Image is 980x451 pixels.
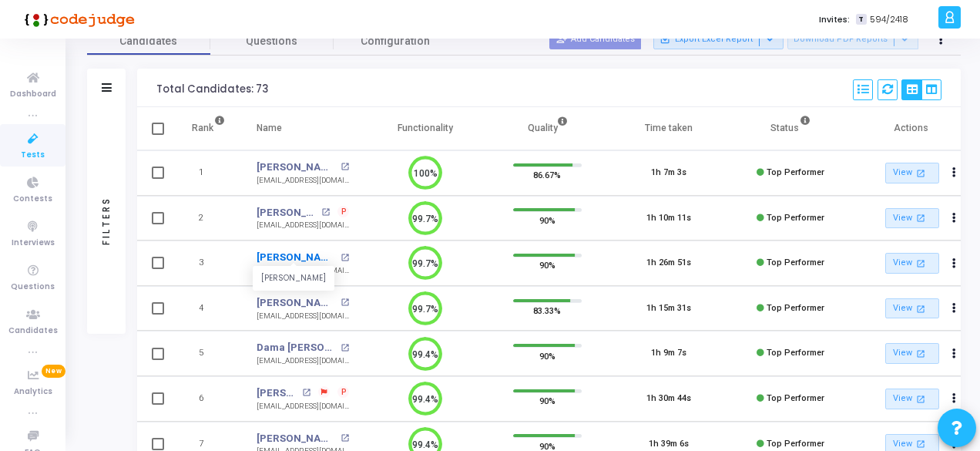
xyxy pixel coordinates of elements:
[257,250,337,265] a: [PERSON_NAME]
[257,175,349,187] div: [EMAIL_ADDRESS][DOMAIN_NAME]
[944,163,965,184] button: Actions
[885,298,939,319] a: View
[787,29,918,49] button: Download PDF Reports
[210,33,334,49] span: Questions
[321,208,330,217] mat-icon: open_in_new
[341,163,349,171] mat-icon: open_in_new
[99,136,113,305] div: Filters
[257,401,349,412] div: [EMAIL_ADDRESS][DOMAIN_NAME]
[11,281,55,294] span: Questions
[176,107,241,150] th: Rank
[556,34,567,45] mat-icon: person_add_alt
[539,212,555,227] span: 90%
[341,298,349,307] mat-icon: open_in_new
[645,119,693,136] div: Time taken
[915,347,928,360] mat-icon: open_in_new
[257,119,282,136] div: Name
[649,438,689,451] div: 1h 39m 6s
[646,212,691,225] div: 1h 10m 11s
[302,389,310,397] mat-icon: open_in_new
[364,107,486,150] th: Functionality
[944,207,965,229] button: Actions
[341,386,347,399] span: P
[767,257,824,268] span: Top Performer
[539,257,555,273] span: 90%
[257,431,337,446] a: [PERSON_NAME]
[730,107,851,150] th: Status
[901,79,941,100] div: View Options
[533,167,561,183] span: 86.67%
[341,434,349,443] mat-icon: open_in_new
[539,393,555,409] span: 90%
[341,206,347,218] span: P
[257,205,317,220] a: [PERSON_NAME]
[176,286,241,332] td: 4
[885,163,939,183] a: View
[944,298,965,319] button: Actions
[10,88,56,101] span: Dashboard
[651,347,686,360] div: 1h 9m 7s
[21,149,45,162] span: Tests
[915,392,928,406] mat-icon: open_in_new
[944,389,965,410] button: Actions
[767,303,824,313] span: Top Performer
[257,220,349,231] div: [EMAIL_ADDRESS][DOMAIN_NAME]
[767,213,824,223] span: Top Performer
[851,107,973,150] th: Actions
[341,254,349,262] mat-icon: open_in_new
[176,331,241,376] td: 5
[767,393,824,403] span: Top Performer
[767,439,824,449] span: Top Performer
[257,340,337,355] a: Dama [PERSON_NAME]
[257,311,349,322] div: [EMAIL_ADDRESS][DOMAIN_NAME]
[257,385,298,401] a: [PERSON_NAME]
[915,167,928,180] mat-icon: open_in_new
[651,167,686,180] div: 1h 7m 3s
[156,83,268,96] div: Total Candidates: 73
[176,196,241,241] td: 2
[539,348,555,363] span: 90%
[8,325,58,338] span: Candidates
[944,253,965,274] button: Actions
[819,13,850,26] label: Invites:
[915,211,928,224] mat-icon: open_in_new
[341,344,349,352] mat-icon: open_in_new
[885,343,939,364] a: View
[885,253,939,274] a: View
[176,150,241,196] td: 1
[257,265,349,277] div: [EMAIL_ADDRESS][DOMAIN_NAME]
[257,160,337,175] a: [PERSON_NAME]
[915,302,928,315] mat-icon: open_in_new
[870,13,908,26] span: 594/2418
[533,303,561,318] span: 83.33%
[646,392,691,406] div: 1h 30m 44s
[915,437,928,450] mat-icon: open_in_new
[646,257,691,270] div: 1h 26m 51s
[87,33,210,49] span: Candidates
[659,34,670,45] mat-icon: save_alt
[646,302,691,315] div: 1h 15m 31s
[767,348,824,358] span: Top Performer
[257,295,337,311] a: [PERSON_NAME]
[42,365,65,378] span: New
[176,376,241,422] td: 6
[12,237,55,250] span: Interviews
[885,208,939,229] a: View
[257,355,349,367] div: [EMAIL_ADDRESS][DOMAIN_NAME]
[13,193,52,206] span: Contests
[176,241,241,286] td: 3
[14,385,52,399] span: Analytics
[767,167,824,177] span: Top Performer
[885,389,939,409] a: View
[915,257,928,270] mat-icon: open_in_new
[944,343,965,365] button: Actions
[549,29,641,49] button: Add Candidates
[19,4,135,35] img: logo
[253,267,334,291] div: [PERSON_NAME]
[856,14,866,25] span: T
[486,107,608,150] th: Quality
[361,33,430,49] span: Configuration
[653,29,784,49] button: Export Excel Report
